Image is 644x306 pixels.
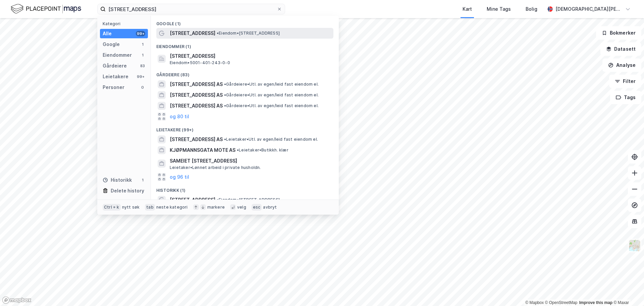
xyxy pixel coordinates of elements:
[136,31,145,36] div: 99+
[602,58,641,72] button: Analyse
[224,92,319,98] span: Gårdeiere • Utl. av egen/leid fast eiendom el.
[609,75,641,88] button: Filter
[555,5,623,13] div: [DEMOGRAPHIC_DATA][PERSON_NAME]
[136,74,145,79] div: 99+
[217,31,219,36] span: •
[122,205,140,210] div: nytt søk
[106,4,277,14] input: Søk på adresse, matrikkel, gårdeiere, leietakere eller personer
[237,147,239,152] span: •
[11,3,81,15] img: logo.f888ab2527a4732fd821a326f86c7f29.svg
[103,176,132,184] div: Historikk
[151,16,339,28] div: Google (1)
[103,62,127,70] div: Gårdeiere
[140,52,145,58] div: 1
[111,187,144,195] div: Delete history
[487,5,511,13] div: Mine Tags
[610,274,644,306] iframe: Chat Widget
[170,113,189,121] button: og 80 til
[600,42,641,56] button: Datasett
[579,300,612,305] a: Improve this map
[170,146,235,154] span: KJØPMANNSGATA MOTE AS
[170,173,189,181] button: og 96 til
[170,60,230,65] span: Eiendom • 5001-401-243-0-0
[170,29,215,37] span: [STREET_ADDRESS]
[263,205,277,210] div: avbryt
[151,39,339,51] div: Eiendommer (1)
[610,91,641,104] button: Tags
[224,103,319,108] span: Gårdeiere • Utl. av egen/leid fast eiendom el.
[526,5,537,13] div: Bolig
[103,21,148,26] div: Kategori
[217,197,280,203] span: Eiendom • [STREET_ADDRESS]
[224,92,226,97] span: •
[545,300,578,305] a: OpenStreetMap
[170,157,331,165] span: SAMEIET [STREET_ADDRESS]
[252,204,262,211] div: esc
[237,205,246,210] div: velg
[103,40,120,48] div: Google
[596,26,641,40] button: Bokmerker
[151,182,339,194] div: Historikk (1)
[103,83,124,91] div: Personer
[224,137,318,142] span: Leietaker • Utl. av egen/leid fast eiendom el.
[170,196,215,204] span: [STREET_ADDRESS]
[224,82,319,87] span: Gårdeiere • Utl. av egen/leid fast eiendom el.
[140,63,145,69] div: 83
[628,239,641,252] img: Z
[217,197,219,202] span: •
[103,51,132,59] div: Eiendommer
[103,73,128,81] div: Leietakere
[2,296,32,304] a: Mapbox homepage
[224,103,226,108] span: •
[140,42,145,47] div: 1
[463,5,472,13] div: Kart
[151,122,339,134] div: Leietakere (99+)
[237,147,288,153] span: Leietaker • Butikkh. klær
[170,135,223,143] span: [STREET_ADDRESS] AS
[103,30,112,38] div: Alle
[156,205,188,210] div: neste kategori
[170,165,261,170] span: Leietaker • Lønnet arbeid i private husholdn.
[170,80,223,88] span: [STREET_ADDRESS] AS
[525,300,544,305] a: Mapbox
[224,82,226,87] span: •
[170,52,331,60] span: [STREET_ADDRESS]
[217,31,280,36] span: Eiendom • [STREET_ADDRESS]
[151,67,339,79] div: Gårdeiere (83)
[140,85,145,90] div: 0
[170,102,223,110] span: [STREET_ADDRESS] AS
[170,91,223,99] span: [STREET_ADDRESS] AS
[224,137,226,142] span: •
[103,204,121,211] div: Ctrl + k
[145,204,155,211] div: tab
[140,177,145,183] div: 1
[207,205,225,210] div: markere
